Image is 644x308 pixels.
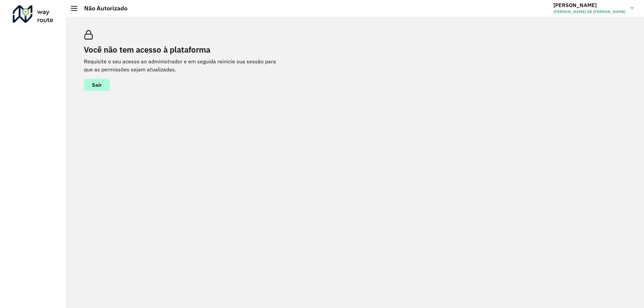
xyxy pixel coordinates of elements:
h2: Você não tem acesso à plataforma [84,45,285,55]
h3: [PERSON_NAME] [553,2,626,8]
span: [PERSON_NAME] DE [PERSON_NAME] [553,9,626,15]
span: Sair [92,82,102,87]
h2: Não Autorizado [77,5,127,12]
p: Requisite o seu acesso ao administrador e em seguida reinicie sua sessão para que as permissões s... [84,57,285,73]
button: button [84,79,110,91]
